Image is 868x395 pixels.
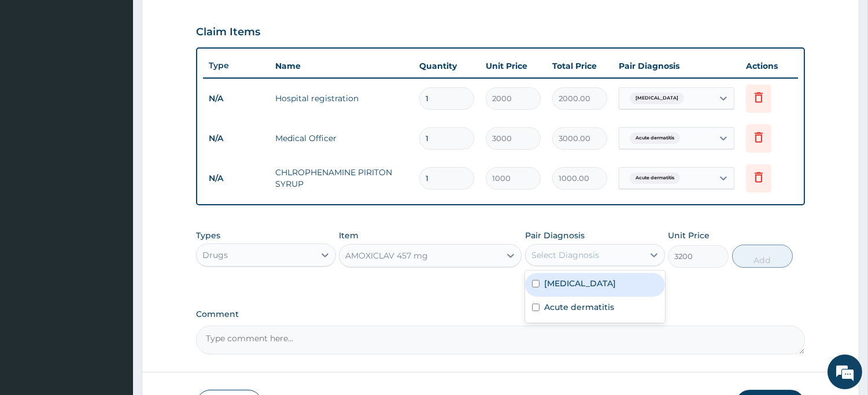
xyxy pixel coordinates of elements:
th: Total Price [546,54,613,77]
th: Unit Price [480,54,546,77]
div: Drugs [202,249,228,261]
div: AMOXICLAV 457 mg [345,250,428,261]
label: Acute dermatitis [544,301,614,313]
label: Unit Price [668,230,710,241]
td: N/A [203,128,269,149]
span: Acute dermatitis [630,132,680,144]
label: Item [339,230,359,241]
td: Medical Officer [269,127,413,150]
th: Pair Diagnosis [613,54,740,77]
td: CHLROPHENAMINE PIRITON SYRUP [269,161,413,195]
label: Comment [196,309,805,319]
div: Select Diagnosis [531,249,599,261]
button: Add [732,245,793,268]
div: Minimize live chat window [190,6,217,34]
span: [MEDICAL_DATA] [630,93,684,104]
img: d_794563401_company_1708531726252_794563401 [21,58,47,87]
label: [MEDICAL_DATA] [544,278,616,289]
th: Quantity [413,54,480,77]
th: Name [269,54,413,77]
div: Chat with us now [60,65,194,80]
h3: Claim Items [196,26,260,39]
label: Pair Diagnosis [525,230,585,241]
th: Actions [740,54,798,77]
span: We're online! [67,122,160,239]
th: Type [203,55,269,76]
td: N/A [203,88,269,109]
td: N/A [203,168,269,189]
textarea: Type your message and hit 'Enter' [6,268,220,309]
span: Acute dermatitis [630,172,680,184]
label: Types [196,231,220,241]
td: Hospital registration [269,87,413,110]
